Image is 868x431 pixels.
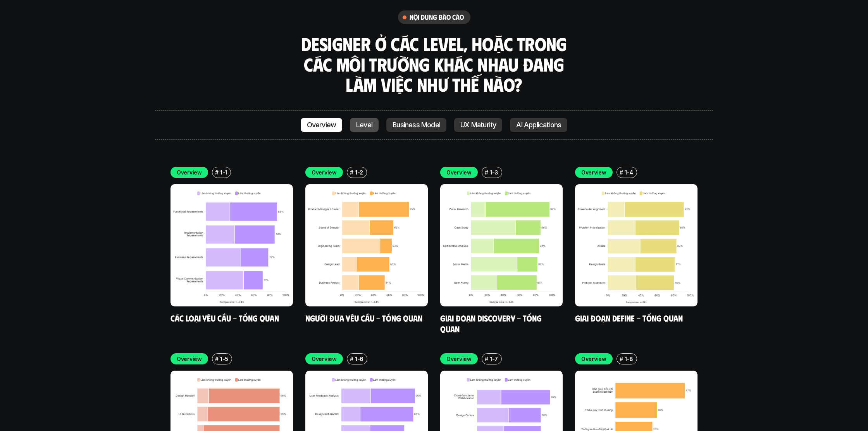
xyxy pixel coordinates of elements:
p: 1-3 [490,168,498,176]
h6: # [215,169,219,175]
p: Overview [446,355,472,363]
h6: nội dung báo cáo [410,13,464,22]
p: Overview [581,355,606,363]
p: Business Model [393,121,440,129]
a: Các loại yêu cầu - Tổng quan [170,313,279,323]
a: Level [350,118,379,132]
p: 1-2 [355,168,363,176]
a: AI Applications [510,118,567,132]
a: Người đưa yêu cầu - Tổng quan [305,313,422,323]
p: Overview [177,355,202,363]
p: 1-5 [220,355,228,363]
h6: # [485,169,488,175]
p: Overview [446,168,472,176]
p: Level [356,121,372,129]
h3: Designer ở các level, hoặc trong các môi trường khác nhau đang làm việc như thế nào? [298,34,570,95]
h6: # [485,356,488,362]
a: Business Model [386,118,446,132]
a: Overview [301,118,343,132]
h6: # [215,356,219,362]
p: Overview [307,121,336,129]
p: Overview [177,168,202,176]
a: Giai đoạn Define - Tổng quan [575,313,683,323]
h6: # [350,356,353,362]
a: Giai đoạn Discovery - Tổng quan [440,313,544,334]
a: UX Maturity [454,118,502,132]
p: Overview [312,168,337,176]
p: Overview [312,355,337,363]
p: 1-8 [625,355,633,363]
p: 1-6 [355,355,363,363]
h6: # [350,169,353,175]
h6: # [620,169,623,175]
p: Overview [581,168,606,176]
p: AI Applications [516,121,561,129]
p: UX Maturity [460,121,496,129]
p: 1-4 [625,168,633,176]
p: 1-7 [490,355,498,363]
h6: # [620,356,623,362]
p: 1-1 [220,168,227,176]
